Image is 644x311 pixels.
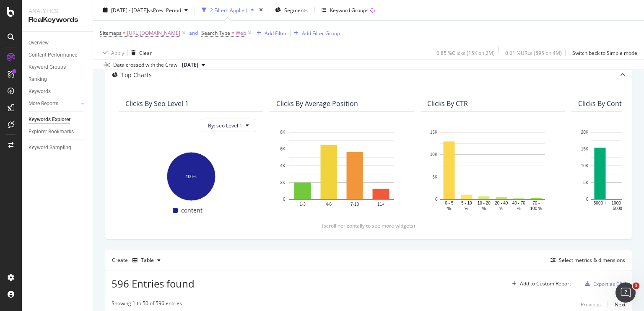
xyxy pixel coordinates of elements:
[427,128,558,212] svg: A chart.
[29,143,87,152] a: Keyword Sampling
[198,3,257,17] button: 2 Filters Applied
[210,6,247,13] div: 2 Filters Applied
[430,130,438,135] text: 15K
[129,254,164,267] button: Table
[182,61,198,69] span: 2025 Sep. 1st
[330,6,369,13] div: Keyword Groups
[139,49,152,56] div: Clear
[299,202,306,207] text: 1-3
[318,3,379,17] button: Keyword Groups
[128,46,152,60] button: Clear
[276,128,407,212] svg: A chart.
[280,163,286,168] text: 4K
[181,205,203,215] span: content
[189,29,198,37] button: and
[520,281,571,286] div: Add to Custom Report
[115,222,622,229] div: (scroll horizontally to see more widgets)
[447,206,451,211] text: %
[512,201,526,205] text: 40 - 70
[482,206,486,211] text: %
[29,7,86,15] div: Analytics
[272,3,311,17] button: Segments
[509,277,571,290] button: Add to Custom Report
[29,75,87,84] a: Ranking
[125,148,256,202] svg: A chart.
[615,282,636,303] iframe: Intercom live chat
[291,28,340,38] button: Add Filter Group
[581,300,601,310] button: Previous
[547,255,625,265] button: Select metrics & dimensions
[586,197,589,202] text: 0
[445,201,453,205] text: 0 - 5
[427,99,468,108] div: Clicks By CTR
[430,153,438,157] text: 10K
[478,201,491,205] text: 10 - 20
[29,39,87,47] a: Overview
[125,99,189,108] div: Clicks By seo Level 1
[189,29,198,36] div: and
[613,206,623,211] text: 5000
[276,99,358,108] div: Clicks By Average Position
[29,51,77,60] div: Content Performance
[201,29,230,36] span: Search Type
[432,175,438,179] text: 5K
[581,301,601,308] div: Previous
[111,49,124,56] div: Apply
[111,6,148,13] span: [DATE] - [DATE]
[236,27,246,39] span: Web
[112,300,182,310] div: Showing 1 to 50 of 596 entries
[532,201,540,205] text: 70 -
[615,300,626,310] button: Next
[123,29,126,36] span: =
[465,206,468,211] text: %
[495,201,508,205] text: 20 - 40
[530,206,542,211] text: 100 %
[583,180,589,185] text: 5K
[29,51,87,60] a: Content Performance
[29,39,49,47] div: Overview
[29,143,71,152] div: Keyword Sampling
[112,254,164,267] div: Create
[302,29,340,36] div: Add Filter Group
[29,63,66,72] div: Keyword Groups
[326,202,332,207] text: 4-6
[280,147,286,151] text: 6K
[29,127,87,136] a: Explorer Bookmarks
[100,29,122,36] span: Sitemaps
[127,27,180,39] span: [URL][DOMAIN_NAME]
[612,201,623,205] text: 1000 -
[112,277,195,290] span: 596 Entries found
[593,280,626,288] div: Export as CSV
[257,6,265,14] div: times
[594,201,607,205] text: 5000 +
[29,99,78,108] a: More Reports
[569,46,637,60] button: Switch back to Simple mode
[517,206,521,211] text: %
[265,29,287,36] div: Add Filter
[231,29,234,36] span: =
[253,28,287,38] button: Add Filter
[572,49,637,56] div: Switch back to Simple mode
[100,3,191,17] button: [DATE] - [DATE]vsPrev. Period
[29,63,87,72] a: Keyword Groups
[461,201,472,205] text: 5 - 10
[436,49,495,56] div: 0.85 % Clicks ( 15K on 2M )
[581,163,589,168] text: 10K
[29,127,74,136] div: Explorer Bookmarks
[633,282,639,289] span: 1
[113,61,179,69] div: Data crossed with the Crawl
[559,257,625,264] div: Select metrics & dimensions
[29,115,70,124] div: Keywords Explorer
[29,115,87,124] a: Keywords Explorer
[351,202,359,207] text: 7-10
[179,60,208,70] button: [DATE]
[615,301,626,308] div: Next
[582,277,626,290] button: Export as CSV
[581,147,589,151] text: 15K
[201,119,256,132] button: By: seo Level 1
[505,49,562,56] div: 0.01 % URLs ( 595 on 4M )
[435,197,438,202] text: 0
